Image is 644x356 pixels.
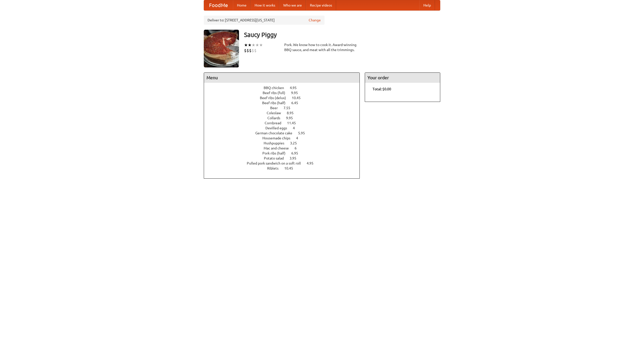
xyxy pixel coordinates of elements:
span: Hushpuppies [264,141,289,145]
li: $ [254,48,257,53]
span: 10.45 [292,96,306,100]
li: $ [249,48,252,53]
span: Pulled pork sandwich on a soft roll [247,161,306,165]
span: Mac and cheese [264,146,294,150]
span: Beef ribs (half) [262,101,291,105]
span: 6.95 [291,151,303,155]
span: 9.95 [286,116,298,120]
span: 3.95 [290,156,301,160]
a: Potato salad 3.95 [264,156,306,160]
a: Collards 9.95 [267,116,302,120]
a: Beer 7.55 [270,106,300,110]
li: ★ [259,42,263,48]
span: 6 [295,146,302,150]
div: Deliver to: [STREET_ADDRESS][US_STATE] [204,16,325,25]
li: ★ [255,42,259,48]
span: 7.55 [284,106,295,110]
span: 6.45 [291,101,303,105]
span: Potato salad [264,156,289,160]
span: Beer [270,106,283,110]
span: Housemade chips [262,136,295,140]
span: BBQ chicken [264,86,289,90]
span: 4.95 [307,161,318,165]
span: German chocolate cake [255,131,297,135]
a: Recipe videos [306,0,336,10]
a: Cornbread 11.45 [265,121,305,125]
span: 4.95 [290,86,302,90]
span: 8.95 [287,111,299,115]
a: Beef ribs (full) 9.95 [263,91,307,95]
span: 10.45 [284,166,298,170]
h4: Menu [204,73,359,83]
span: 11.45 [287,121,301,125]
span: Coleslaw [267,111,286,115]
a: Riblets 10.45 [267,166,302,170]
a: Who we are [279,0,306,10]
a: FoodMe [204,0,233,10]
h4: Your order [365,73,440,83]
a: Beef ribs (half) 6.45 [262,101,307,105]
span: Beef ribs (delux) [260,96,291,100]
span: Riblets [267,166,284,170]
a: Hushpuppies 3.25 [264,141,306,145]
a: BBQ chicken 4.95 [264,86,306,90]
span: 9.95 [291,91,303,95]
a: How it works [251,0,279,10]
b: Total: $0.00 [373,87,391,91]
li: $ [247,48,249,53]
h3: Saucy Piggy [244,30,440,40]
li: ★ [248,42,252,48]
span: 3.25 [290,141,302,145]
span: Devilled eggs [265,126,292,130]
a: Help [419,0,435,10]
a: Mac and cheese 6 [264,146,306,150]
a: Devilled eggs 4 [265,126,304,130]
a: Pork ribs (half) 6.95 [262,151,307,155]
span: 4 [296,136,303,140]
span: 5.95 [298,131,310,135]
li: ★ [244,42,248,48]
a: Home [233,0,251,10]
a: Pulled pork sandwich on a soft roll 4.95 [247,161,323,165]
span: Pork ribs (half) [262,151,291,155]
li: ★ [252,42,255,48]
span: Beef ribs (full) [263,91,290,95]
a: Beef ribs (delux) 10.45 [260,96,310,100]
a: German chocolate cake 5.95 [255,131,314,135]
li: $ [252,48,254,53]
span: Collards [267,116,285,120]
a: Change [309,18,321,23]
img: angular.jpg [204,30,239,67]
span: 4 [293,126,300,130]
span: Cornbread [265,121,286,125]
li: $ [244,48,247,53]
div: Pork. We know how to cook it. Award-winning BBQ sauce, and meat with all the trimmings. [284,42,360,52]
a: Housemade chips 4 [262,136,307,140]
a: Coleslaw 8.95 [267,111,303,115]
